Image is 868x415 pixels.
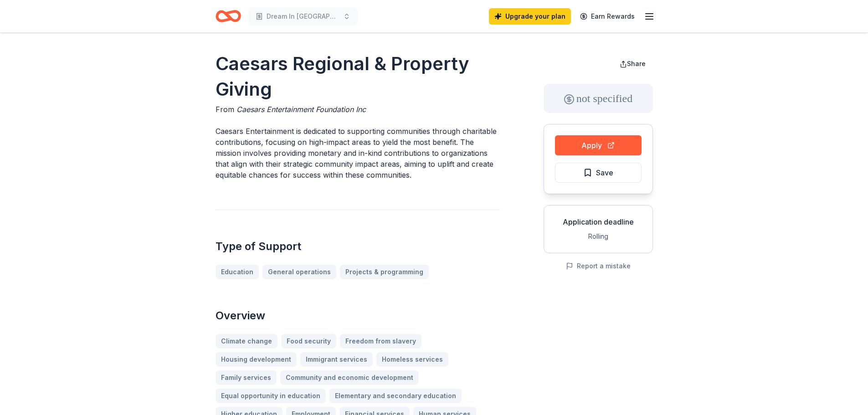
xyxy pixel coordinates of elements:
[216,308,500,323] h2: Overview
[216,51,500,102] h1: Caesars Regional & Property Giving
[489,8,571,25] a: Upgrade your plan
[544,84,653,113] div: not specified
[248,7,358,26] button: Dream In [GEOGRAPHIC_DATA] Welcome Box
[555,135,642,155] button: Apply
[551,231,645,242] div: Rolling
[216,265,259,279] a: Education
[216,5,241,27] a: Home
[566,261,631,272] button: Report a mistake
[575,8,640,25] a: Earn Rewards
[262,265,336,279] a: General operations
[340,265,429,279] a: Projects & programming
[267,11,339,22] span: Dream In [GEOGRAPHIC_DATA] Welcome Box
[216,104,500,115] div: From
[612,55,653,73] button: Share
[627,60,646,67] span: Share
[216,239,500,254] h2: Type of Support
[551,216,645,227] div: Application deadline
[596,167,613,179] span: Save
[216,126,500,180] p: Caesars Entertainment is dedicated to supporting communities through charitable contributions, fo...
[555,163,642,183] button: Save
[236,105,366,114] span: Caesars Entertainment Foundation Inc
